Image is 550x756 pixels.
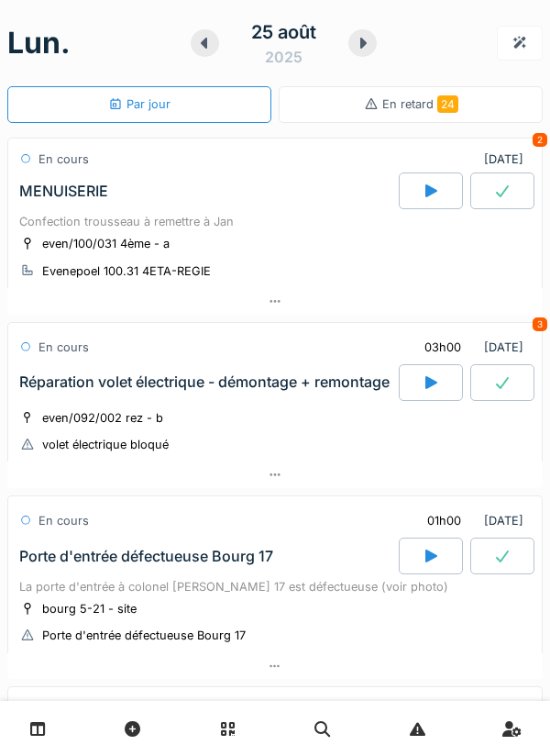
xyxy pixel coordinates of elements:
[437,95,458,113] span: 24
[19,183,108,200] div: MENUISERIE
[427,512,461,529] div: 01h00
[38,512,89,529] div: En cours
[38,150,89,168] div: En cours
[412,504,531,538] div: [DATE]
[42,600,137,617] div: bourg 5-21 - site
[19,373,390,391] div: Réparation volet électrique - démontage + remontage
[409,330,531,364] div: [DATE]
[42,235,170,252] div: even/100/031 4ème - a
[19,213,531,230] div: Confection trousseau à remettre à Jan
[19,548,273,565] div: Porte d'entrée défectueuse Bourg 17
[42,262,211,280] div: Evenepoel 100.31 4ETA-REGIE
[484,150,531,168] div: [DATE]
[108,95,170,113] div: Par jour
[42,409,163,427] div: even/092/002 rez - b
[38,699,89,717] div: En cours
[533,133,547,147] div: 2
[251,18,316,46] div: 25 août
[424,339,461,356] div: 03h00
[533,317,547,331] div: 3
[38,339,89,356] div: En cours
[7,26,71,61] h1: lun.
[42,436,169,453] div: volet électrique bloqué
[382,97,458,111] span: En retard
[265,46,302,68] div: 2025
[484,699,531,717] div: [DATE]
[19,578,531,595] div: La porte d'entrée à colonel [PERSON_NAME] 17 est défectueuse (voir photo)
[42,627,246,644] div: Porte d'entrée défectueuse Bourg 17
